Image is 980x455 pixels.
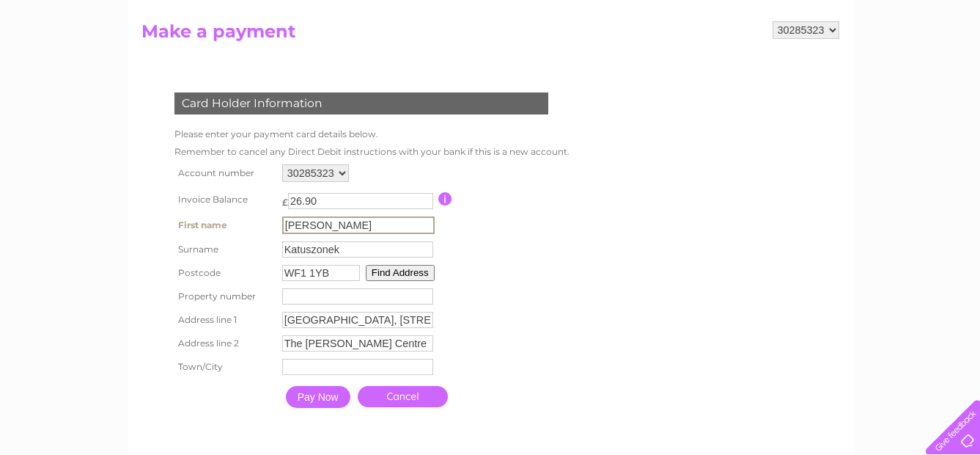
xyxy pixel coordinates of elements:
a: Energy [759,62,791,73]
a: Blog [852,62,874,73]
td: Remember to cancel any Direct Debit instructions with your bank if this is a new account. [171,143,573,161]
div: Clear Business is a trading name of Verastar Limited (registered in [GEOGRAPHIC_DATA] No. 3667643... [144,8,837,71]
th: Address line 2 [171,332,279,355]
button: Find Address [366,265,435,281]
th: Postcode [171,261,279,285]
th: Property number [171,285,279,308]
td: Please enter your payment card details below. [171,125,573,143]
img: logo.png [34,38,109,83]
th: Account number [171,161,279,186]
th: Surname [171,238,279,261]
h2: Make a payment [141,21,839,49]
div: Card Holder Information [174,92,548,114]
a: 0333 014 3131 [704,7,805,26]
td: £ [282,189,288,208]
a: Water [722,62,750,73]
th: Address line 1 [171,308,279,332]
th: Town/City [171,355,279,379]
a: Telecoms [800,62,844,73]
input: Pay Now [286,386,350,408]
th: Invoice Balance [171,186,279,213]
th: First name [171,213,279,238]
a: Cancel [358,386,448,407]
a: Contact [883,62,918,73]
input: Information [438,192,452,205]
a: Log out [932,62,966,73]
